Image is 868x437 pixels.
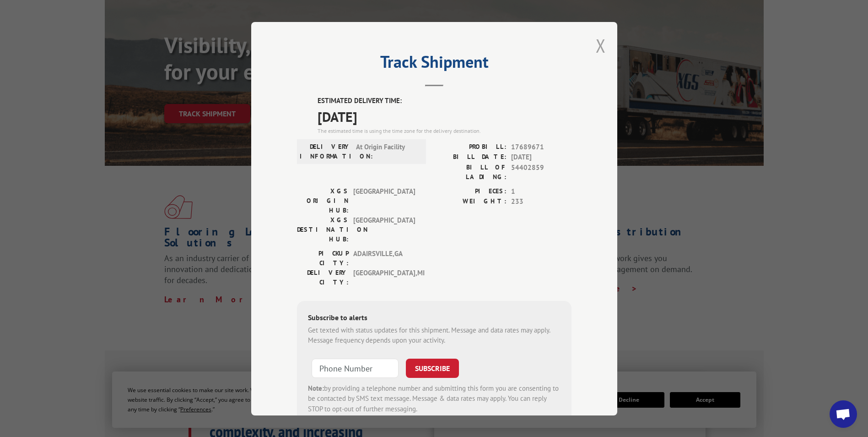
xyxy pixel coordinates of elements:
[434,186,507,197] label: PIECES:
[297,268,349,287] label: DELIVERY CITY:
[308,383,324,392] strong: Note:
[434,142,507,152] label: PROBILL:
[511,186,571,197] span: 1
[434,162,507,181] label: BILL OF LADING:
[511,152,571,163] span: [DATE]
[830,400,857,428] div: Open chat
[511,142,571,152] span: 17689671
[312,358,399,377] input: Phone Number
[297,55,571,73] h2: Track Shipment
[511,162,571,181] span: 54402859
[353,248,415,268] span: ADAIRSVILLE , GA
[406,358,459,377] button: SUBSCRIBE
[308,311,561,325] div: Subscribe to alerts
[297,186,349,215] label: XGS ORIGIN HUB:
[297,215,349,244] label: XGS DESTINATION HUB:
[318,106,571,126] span: [DATE]
[353,268,415,287] span: [GEOGRAPHIC_DATA] , MI
[511,197,571,207] span: 233
[434,152,507,163] label: BILL DATE:
[353,186,415,215] span: [GEOGRAPHIC_DATA]
[356,142,418,161] span: At Origin Facility
[318,96,571,106] label: ESTIMATED DELIVERY TIME:
[308,383,561,414] div: by providing a telephone number and submitting this form you are consenting to be contacted by SM...
[596,33,606,58] button: Close modal
[308,325,561,345] div: Get texted with status updates for this shipment. Message and data rates may apply. Message frequ...
[318,126,571,135] div: The estimated time is using the time zone for the delivery destination.
[353,215,415,244] span: [GEOGRAPHIC_DATA]
[300,142,351,161] label: DELIVERY INFORMATION:
[434,197,507,207] label: WEIGHT:
[297,248,349,268] label: PICKUP CITY:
